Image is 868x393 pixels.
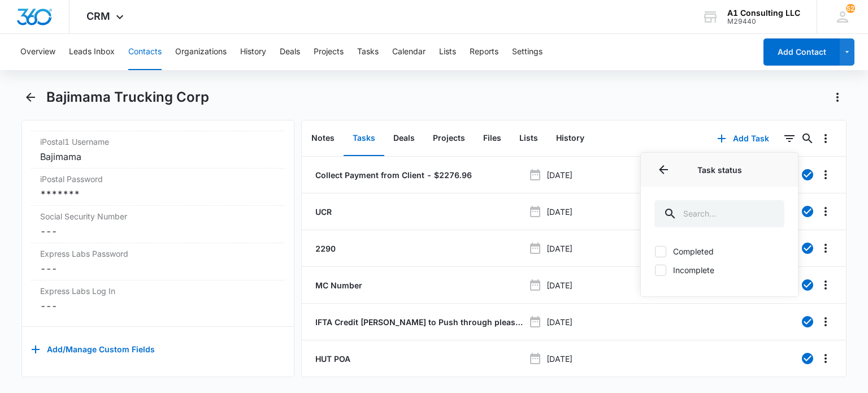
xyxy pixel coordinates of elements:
button: Overflow Menu [817,313,835,331]
div: notifications count [846,4,855,13]
button: Tasks [344,121,384,156]
button: Add Contact [763,38,840,66]
span: 52 [846,4,855,13]
button: Back [21,88,39,106]
button: Notes [302,121,344,156]
button: Deals [384,121,424,156]
dd: --- [40,299,275,313]
div: account name [727,8,800,18]
input: Search... [654,200,784,227]
button: Contacts [128,34,162,70]
p: [DATE] [546,243,572,254]
button: History [547,121,593,156]
a: Add/Manage Custom Fields [31,348,155,358]
button: Projects [314,34,344,70]
label: iPostal Password [40,173,275,185]
h1: Bajimama Trucking Corp [46,89,209,106]
button: Overflow Menu [817,202,835,221]
button: Filters [780,129,798,148]
label: Completed [654,245,784,257]
button: Overflow Menu [817,349,835,368]
button: Calendar [392,34,426,70]
button: Settings [512,34,542,70]
label: Express Labs Password [40,248,275,260]
a: MC Number [313,279,362,291]
label: Social Security Number [40,210,275,222]
div: Express Labs Password--- [31,243,284,280]
button: Actions [828,88,847,106]
label: iPostal1 Username [40,136,275,148]
a: 2290 [313,243,336,254]
button: Overflow Menu [817,239,835,257]
button: Overflow Menu [817,129,835,148]
button: Projects [424,121,474,156]
button: Overflow Menu [817,276,835,294]
label: Incomplete [654,264,784,276]
button: Reports [470,34,498,70]
button: Files [474,121,510,156]
button: Lists [439,34,456,70]
a: UCR [313,206,332,218]
button: Lists [510,121,547,156]
button: Tasks [357,34,379,70]
p: [DATE] [546,353,572,365]
button: Overflow Menu [817,166,835,184]
a: IFTA Credit [PERSON_NAME] to Push through please remind [PERSON_NAME] [313,316,524,328]
button: Search... [798,129,817,148]
dd: --- [40,224,275,238]
button: Add/Manage Custom Fields [31,336,155,363]
button: Add Task [706,125,780,152]
p: Task status [654,164,784,176]
div: Social Security Number--- [31,206,284,243]
p: [DATE] [546,279,572,291]
span: CRM [86,10,110,22]
div: iPostal1 UsernameBajimama [31,131,284,169]
p: [DATE] [546,206,572,218]
button: Leads Inbox [69,34,115,70]
button: History [240,34,266,70]
div: Bajimama [40,150,275,163]
div: Express Labs Log In--- [31,280,284,317]
div: account id [727,18,800,25]
button: Deals [280,34,300,70]
a: Collect Payment from Client - $2276.96 [313,169,472,181]
button: Overview [20,34,55,70]
a: HUT POA [313,353,350,365]
label: Express Labs Log In [40,285,275,297]
p: [DATE] [546,316,572,328]
dd: --- [40,262,275,275]
button: Organizations [175,34,227,70]
button: Back [654,161,672,179]
p: [DATE] [546,169,572,181]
